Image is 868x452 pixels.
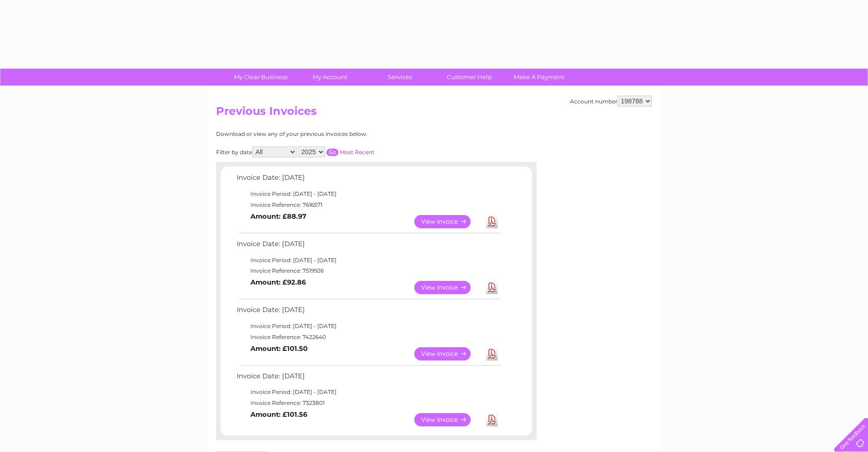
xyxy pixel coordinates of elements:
[293,69,368,86] a: My Account
[486,215,498,228] a: Download
[234,370,502,387] td: Invoice Date: [DATE]
[486,347,498,361] a: Download
[414,347,482,361] a: View
[432,69,507,86] a: Customer Help
[234,265,502,276] td: Invoice Reference: 7519926
[216,105,652,122] h2: Previous Invoices
[223,69,298,86] a: My Clear Business
[250,278,306,286] b: Amount: £92.86
[234,398,502,409] td: Invoice Reference: 7323801
[216,131,456,137] div: Download or view any of your previous invoices below.
[234,387,502,398] td: Invoice Period: [DATE] - [DATE]
[234,255,502,266] td: Invoice Period: [DATE] - [DATE]
[234,321,502,332] td: Invoice Period: [DATE] - [DATE]
[216,146,456,157] div: Filter by date
[414,281,482,294] a: View
[414,413,482,426] a: View
[486,413,498,426] a: Download
[501,69,577,86] a: Make A Payment
[234,304,502,321] td: Invoice Date: [DATE]
[250,410,307,419] b: Amount: £101.56
[570,96,652,107] div: Account number
[234,332,502,343] td: Invoice Reference: 7422640
[234,238,502,255] td: Invoice Date: [DATE]
[234,199,502,210] td: Invoice Reference: 7616571
[234,188,502,199] td: Invoice Period: [DATE] - [DATE]
[250,212,306,221] b: Amount: £88.97
[234,172,502,188] td: Invoice Date: [DATE]
[340,149,374,156] a: Most Recent
[362,69,438,86] a: Services
[250,344,308,353] b: Amount: £101.50
[414,215,482,228] a: View
[486,281,498,294] a: Download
